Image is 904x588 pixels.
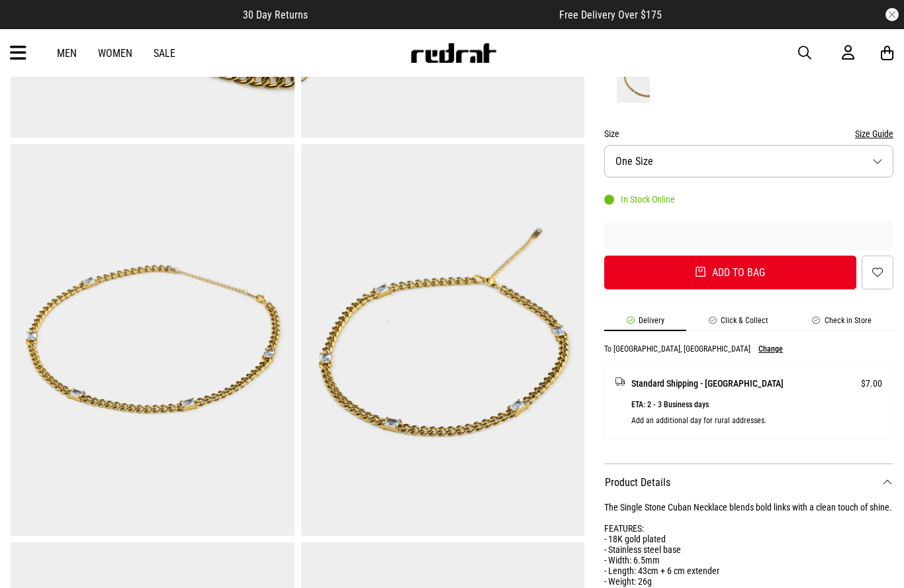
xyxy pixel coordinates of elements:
span: 30 Day Returns [243,9,308,21]
span: $7.00 [861,375,882,391]
iframe: Customer reviews powered by Trustpilot [604,229,893,242]
span: Free Delivery Over $175 [559,9,662,21]
p: ETA: 2 - 3 Business days Add an additional day for rural addresses. [631,397,882,428]
button: Add to bag [604,256,856,289]
iframe: Customer reviews powered by Trustpilot [334,8,533,21]
span: One Size [615,155,653,168]
a: Women [98,47,132,60]
img: Vendetta Single Stone Cuban Necklace - 18k Gold Plated in Gold [301,144,585,536]
div: Size [604,126,893,142]
span: Standard Shipping - [GEOGRAPHIC_DATA] [631,375,784,391]
dt: Product Details [604,464,893,502]
button: Size Guide [855,126,893,142]
img: Gold [617,58,650,103]
button: One Size [604,145,893,177]
img: Vendetta Single Stone Cuban Necklace - 18k Gold Plated in Gold [11,144,294,536]
li: Click & Collect [686,316,790,331]
img: Redrat logo [410,43,497,63]
li: Check in Store [790,316,893,331]
button: Change [758,344,783,354]
p: To [GEOGRAPHIC_DATA], [GEOGRAPHIC_DATA] [604,344,750,354]
li: Delivery [604,316,686,331]
div: In Stock Online [604,194,675,205]
a: Sale [154,47,175,60]
button: Open LiveChat chat widget [11,5,50,45]
a: Men [57,47,77,60]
